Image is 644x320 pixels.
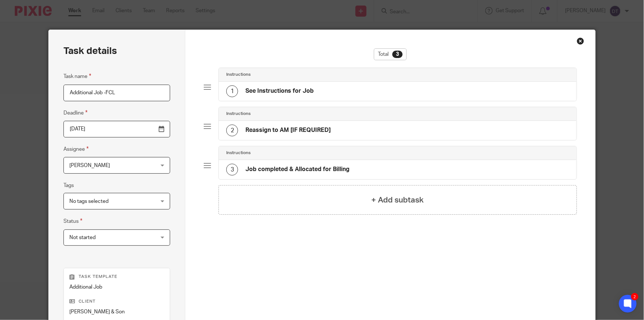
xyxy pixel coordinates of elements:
span: Not started [69,235,96,240]
h4: Reassign to AM [IF REQUIRED] [245,126,331,134]
input: Task name [63,85,170,101]
p: Additional Job [69,283,164,291]
p: Client [69,299,164,304]
div: 3 [226,164,238,176]
p: [PERSON_NAME] & Son [69,308,164,316]
label: Tags [63,182,74,189]
h2: Task details [63,45,117,57]
div: Total [374,48,407,60]
h4: + Add subtask [372,194,424,206]
div: Close this dialog window [577,37,584,45]
label: Task name [63,72,91,81]
h4: Instructions [226,150,251,156]
input: Use the arrow keys to pick a date [63,121,170,137]
label: Assignee [63,145,89,153]
p: Task template [69,274,164,280]
h4: See Instructions for Job [245,87,314,95]
label: Deadline [63,109,87,117]
label: Status [63,217,82,225]
div: 2 [226,125,238,136]
h4: Instructions [226,111,251,117]
span: [PERSON_NAME] [69,163,110,168]
h4: Instructions [226,72,251,78]
div: 1 [226,85,238,97]
h4: Job completed & Allocated for Billing [245,166,349,173]
span: No tags selected [69,199,109,204]
div: 3 [392,51,403,58]
div: 2 [631,293,638,300]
